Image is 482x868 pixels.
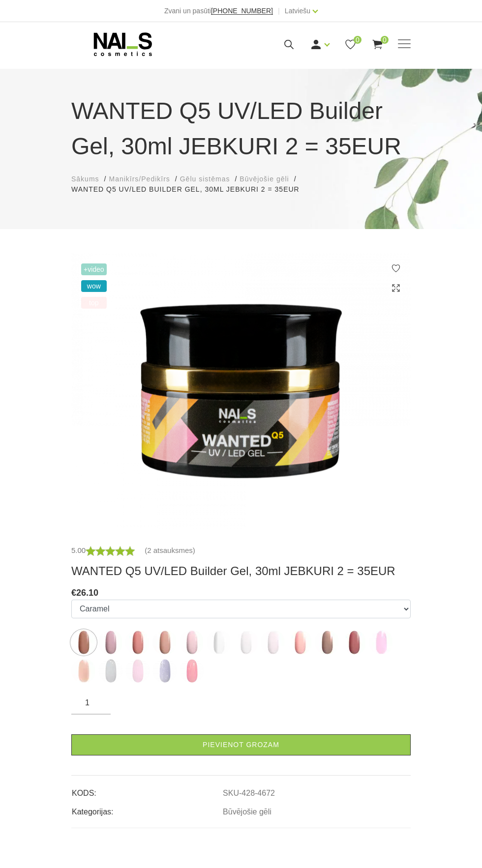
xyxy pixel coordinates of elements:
td: Kategorijas: [71,799,222,818]
img: ... [180,630,204,655]
a: (2 atsauksmes) [145,545,195,556]
span: wow [81,280,107,292]
a: Latviešu [285,5,310,17]
td: KODS: [71,781,222,799]
a: SKU-428-4672 [223,789,275,798]
img: ... [98,630,123,655]
li: WANTED Q5 UV/LED Builder Gel, 30ml JEBKURI 2 = 35EUR [71,184,309,195]
span: Būvējošie gēli [240,175,289,183]
img: ... [315,630,339,655]
img: ... [152,630,177,655]
img: ... [125,630,150,655]
a: Gēlu sistēmas [180,174,230,184]
span: 5.00 [71,546,86,554]
img: ... [342,630,366,655]
img: ... [71,630,96,655]
img: ... [234,630,258,655]
a: 0 [371,38,384,51]
a: [PHONE_NUMBER] [211,7,273,15]
span: € [71,588,76,598]
span: Gēlu sistēmas [180,175,230,183]
img: ... [180,659,204,683]
img: ... [98,659,123,683]
img: ... [261,630,285,655]
span: 0 [381,36,389,44]
img: ... [369,630,393,655]
a: Būvējošie gēli [223,808,271,816]
a: Pievienot grozam [71,734,411,755]
img: ... [288,630,312,655]
span: Sākums [71,175,99,183]
span: | [278,5,280,17]
img: ... [207,630,231,655]
a: Manikīrs/Pedikīrs [109,174,170,184]
img: ... [152,659,177,683]
h3: WANTED Q5 UV/LED Builder Gel, 30ml JEBKURI 2 = 35EUR [71,564,411,579]
span: top [81,297,107,309]
a: Sākums [71,174,99,184]
img: ... [71,659,96,683]
span: 26.10 [76,588,98,598]
h1: WANTED Q5 UV/LED Builder Gel, 30ml JEBKURI 2 = 35EUR [71,93,411,164]
div: Zvani un pasūti [164,5,273,17]
img: ... [125,659,150,683]
span: Manikīrs/Pedikīrs [109,175,170,183]
span: [PHONE_NUMBER] [211,7,273,15]
span: 0 [354,36,361,44]
a: 0 [344,38,357,51]
span: +Video [81,263,107,275]
img: ... [71,254,411,530]
a: Būvējošie gēli [240,174,289,184]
